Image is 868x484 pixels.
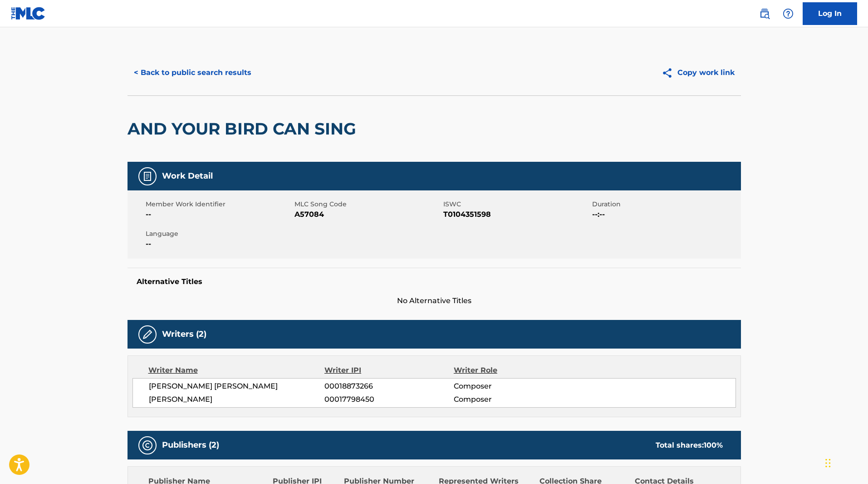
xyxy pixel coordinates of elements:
h5: Writers (2) [162,329,206,339]
span: [PERSON_NAME] [149,394,325,405]
span: Composer [454,381,571,392]
span: A57084 [294,209,441,220]
h2: AND YOUR BIRD CAN SING [128,119,361,139]
img: Work Detail [142,171,153,182]
img: search [759,8,770,19]
a: Log In [803,2,857,25]
img: Copy work link [662,67,677,79]
button: Copy work link [655,61,741,84]
span: T0104351598 [443,209,590,220]
a: Public Search [755,5,774,23]
div: Writer Name [148,365,325,376]
span: 00017798450 [324,394,453,405]
span: No Alternative Titles [128,295,741,306]
button: < Back to public search results [128,61,258,84]
div: Widget de chat [823,440,868,484]
h5: Alternative Titles [137,277,732,286]
span: [PERSON_NAME] [PERSON_NAME] [149,381,325,392]
div: Total shares: [656,440,723,451]
h5: Work Detail [162,171,213,181]
div: Help [779,5,797,23]
span: Language [146,229,292,239]
iframe: Chat Widget [823,440,868,484]
span: -- [146,209,292,220]
img: Publishers [142,440,153,451]
span: ISWC [443,200,590,209]
span: MLC Song Code [294,200,441,209]
span: -- [146,239,292,249]
span: Duration [592,200,739,209]
span: Member Work Identifier [146,200,292,209]
div: Writer Role [454,365,571,376]
span: --:-- [592,209,739,220]
h5: Publishers (2) [162,440,219,450]
span: Composer [454,394,571,405]
img: MLC Logo [11,7,46,20]
span: 00018873266 [324,381,453,392]
div: Writer IPI [324,365,454,376]
img: Writers [142,329,153,340]
div: Glisser [825,449,831,477]
img: help [783,8,794,19]
span: 100 % [704,441,723,449]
